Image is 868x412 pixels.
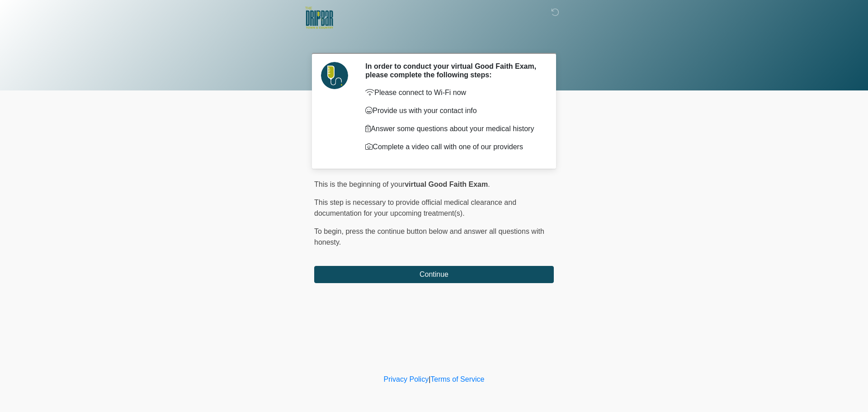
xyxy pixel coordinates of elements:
[429,375,430,383] a: |
[314,180,405,188] span: This is the beginning of your
[365,87,540,98] p: Please connect to Wi-Fi now
[365,62,540,79] h2: In order to conduct your virtual Good Faith Exam, please complete the following steps:
[314,199,516,217] span: This step is necessary to provide official medical clearance and documentation for your upcoming ...
[321,62,348,89] img: Agent Avatar
[365,123,540,134] p: Answer some questions about your medical history
[314,227,544,246] span: press the continue button below and answer all questions with honesty.
[305,7,333,31] img: The DRIPBaR Town & Country Crossing Logo
[314,266,554,283] button: Continue
[307,33,561,49] h1: ‎ ‎
[314,227,345,235] span: To begin,
[430,375,484,383] a: Terms of Service
[405,180,488,188] strong: virtual Good Faith Exam
[384,375,429,383] a: Privacy Policy
[488,180,490,188] span: .
[365,105,540,116] p: Provide us with your contact info
[365,142,540,152] p: Complete a video call with one of our providers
